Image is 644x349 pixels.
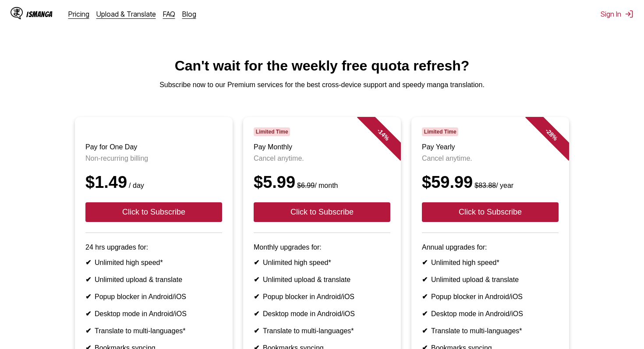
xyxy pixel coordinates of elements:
[11,7,23,19] img: IsManga Logo
[26,10,53,18] div: IsManga
[422,243,559,251] p: Annual upgrades for:
[85,173,222,192] div: $1.49
[7,58,637,74] h1: Can't wait for the weekly free quota refresh?
[254,293,259,300] b: ✔
[68,10,89,18] a: Pricing
[295,182,338,189] small: / month
[85,275,222,284] li: Unlimited upload & translate
[85,276,91,283] b: ✔
[422,258,559,267] li: Unlimited high speed*
[422,259,428,266] b: ✔
[254,155,390,162] p: Cancel anytime.
[85,310,91,317] b: ✔
[85,327,91,335] b: ✔
[297,182,315,189] s: $6.99
[422,127,458,136] span: Limited Time
[525,108,578,161] div: - 28 %
[7,81,637,89] p: Subscribe now to our Premium services for the best cross-device support and speedy manga translat...
[422,202,559,222] button: Click to Subscribe
[127,182,144,189] small: / day
[254,327,259,335] b: ✔
[254,310,390,318] li: Desktop mode in Android/iOS
[254,276,259,283] b: ✔
[254,258,390,267] li: Unlimited high speed*
[254,143,390,151] h3: Pay Monthly
[96,10,156,18] a: Upload & Translate
[254,310,259,317] b: ✔
[85,202,222,222] button: Click to Subscribe
[474,182,496,189] s: $83.88
[85,243,222,251] p: 24 hrs upgrades for:
[85,143,222,151] h3: Pay for One Day
[85,259,91,266] b: ✔
[625,10,633,18] img: Sign out
[422,275,559,284] li: Unlimited upload & translate
[422,327,428,335] b: ✔
[254,259,259,266] b: ✔
[254,327,390,335] li: Translate to multi-languages*
[254,173,390,192] div: $5.99
[254,293,390,301] li: Popup blocker in Android/iOS
[254,243,390,251] p: Monthly upgrades for:
[85,293,222,301] li: Popup blocker in Android/iOS
[163,10,175,18] a: FAQ
[422,293,428,300] b: ✔
[422,173,559,192] div: $59.99
[422,155,559,162] p: Cancel anytime.
[422,143,559,151] h3: Pay Yearly
[254,127,290,136] span: Limited Time
[422,276,428,283] b: ✔
[11,7,68,21] a: IsManga LogoIsManga
[85,258,222,267] li: Unlimited high speed*
[473,182,513,189] small: / year
[422,293,559,301] li: Popup blocker in Android/iOS
[422,310,559,318] li: Desktop mode in Android/iOS
[357,108,410,161] div: - 14 %
[85,293,91,300] b: ✔
[422,327,559,335] li: Translate to multi-languages*
[601,10,633,18] button: Sign In
[85,327,222,335] li: Translate to multi-languages*
[85,155,222,162] p: Non-recurring billing
[254,202,390,222] button: Click to Subscribe
[182,10,196,18] a: Blog
[254,275,390,284] li: Unlimited upload & translate
[422,310,428,317] b: ✔
[85,310,222,318] li: Desktop mode in Android/iOS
